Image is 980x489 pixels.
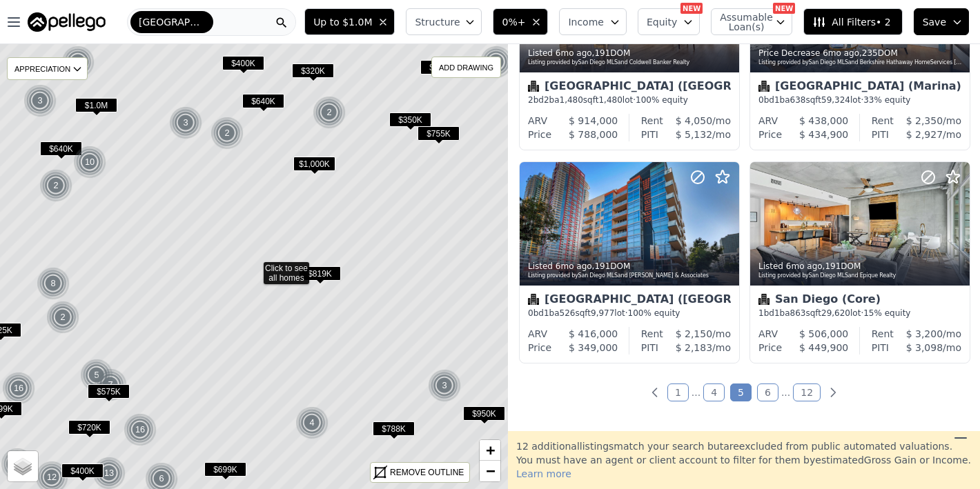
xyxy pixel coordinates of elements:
[647,15,677,29] span: Equity
[528,114,547,128] div: ARV
[638,8,700,35] button: Equity
[560,308,576,318] span: 526
[923,15,946,29] span: Save
[415,15,459,29] span: Structure
[418,126,460,141] span: $755K
[2,372,35,405] div: 16
[790,308,806,318] span: 863
[528,81,731,94] div: [GEOGRAPHIC_DATA] ([GEOGRAPHIC_DATA])
[528,294,539,305] img: Condominium
[8,451,38,481] a: Layers
[528,81,539,92] img: Condominium
[293,157,335,177] div: $1,000K
[914,8,969,35] button: Save
[676,328,712,339] span: $ 2,150
[304,8,395,35] button: Up to $1.0M
[799,328,848,339] span: $ 506,000
[559,8,627,35] button: Income
[292,63,334,83] div: $320K
[40,141,82,156] span: $640K
[560,95,583,105] span: 1,480
[28,12,106,32] img: Pellego
[295,406,329,439] div: 4
[591,308,614,318] span: 9,977
[758,327,778,341] div: ARV
[658,341,731,355] div: /mo
[663,327,731,341] div: /mo
[88,384,130,399] span: $575K
[758,59,963,67] div: Listing provided by San Diego MLS and Berkshire Hathaway HomeServices [US_STATE] Properties
[293,157,335,171] span: $1,000K
[169,106,202,139] div: 3
[720,12,764,32] span: Assumable Loan(s)
[790,95,806,105] span: 638
[23,84,57,117] img: g1.png
[463,406,505,421] span: $950K
[569,115,618,126] span: $ 914,000
[799,129,848,140] span: $ 434,900
[528,308,731,319] div: 0 bd 1 ba sqft lot · 100% equity
[508,386,980,399] ul: Pagination
[894,114,961,128] div: /mo
[486,462,495,479] span: −
[204,462,246,477] span: $699K
[124,413,157,446] div: 16
[428,369,461,402] div: 3
[242,94,284,108] span: $640K
[23,84,57,117] div: 3
[463,406,505,426] div: $950K
[894,327,961,341] div: /mo
[641,327,663,341] div: Rent
[872,128,889,141] div: PITI
[812,15,890,29] span: All Filters • 2
[432,57,500,77] div: ADD DRAWING
[75,98,117,112] span: $1.0M
[758,308,961,319] div: 1 bd 1 ba sqft lot · 15% equity
[313,96,346,129] div: 2
[758,294,961,308] div: San Diego (Core)
[292,63,334,78] span: $320K
[773,3,795,14] div: NEW
[758,272,963,280] div: Listing provided by San Diego MLS and Epique Realty
[94,368,128,401] img: g1.png
[222,56,264,76] div: $400K
[528,327,547,341] div: ARV
[480,440,500,461] a: Zoom in
[299,266,341,286] div: $819K
[758,341,782,355] div: Price
[641,128,658,141] div: PITI
[676,129,712,140] span: $ 5,132
[480,461,500,481] a: Zoom out
[1,448,35,481] img: g1.png
[61,463,104,478] span: $400K
[2,372,36,405] img: g1.png
[40,141,82,161] div: $640K
[781,387,790,398] a: Jump forward
[502,15,525,29] span: 0%+
[799,115,848,126] span: $ 438,000
[711,8,792,35] button: Assumable Loan(s)
[73,146,106,179] div: 10
[663,114,731,128] div: /mo
[313,15,372,29] span: Up to $1.0M
[480,46,513,79] img: g1.png
[139,15,205,29] span: [GEOGRAPHIC_DATA]
[758,48,963,59] div: Price Decrease , 235 DOM
[872,341,889,355] div: PITI
[37,267,70,300] img: g1.png
[528,48,732,59] div: Listed , 191 DOM
[508,431,980,489] div: 12 additional listing s match your search but are excluded from public automated valuations. You ...
[823,48,859,58] time: 2025-03-21 20:12
[124,413,157,446] img: g1.png
[906,328,943,339] span: $ 3,200
[39,169,73,202] img: g1.png
[299,266,341,281] span: $819K
[821,308,850,318] span: 29,620
[46,301,80,334] img: g1.png
[676,115,712,126] span: $ 4,050
[786,261,823,271] time: 2025-03-21 18:09
[519,161,738,363] a: Listed 6mo ago,191DOMListing provided bySan Diego MLSand [PERSON_NAME] & AssociatesCondominium[GE...
[648,386,662,399] a: Previous page
[528,272,732,280] div: Listing provided by San Diego MLS and [PERSON_NAME] & Associates
[204,462,246,482] div: $699K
